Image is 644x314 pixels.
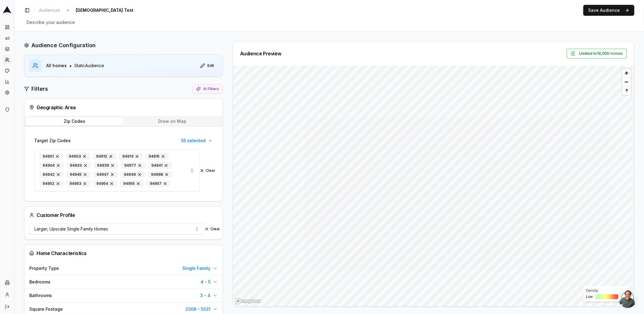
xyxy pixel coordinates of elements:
div: 94915 [145,153,169,160]
button: Bedrooms4 - 5 [24,275,223,289]
button: Target Zip Codes35 selected [29,134,218,147]
div: Customer Profile [29,211,75,219]
div: 94945 [66,171,91,178]
span: 2308 - 5331 [185,306,210,312]
div: 94901 [39,153,63,160]
h2: Audience Configuration [31,41,96,50]
a: Audiences [37,6,62,15]
span: Reset bearing to north [621,87,632,94]
span: Bathrooms [29,293,52,299]
span: Target Zip Codes [34,138,71,144]
span: Static Audience [74,63,104,69]
span: All homes [46,63,67,69]
button: Property TypeSingle Family [24,262,223,275]
div: 94947 [93,171,118,178]
span: Single Family [182,265,210,271]
span: [DEMOGRAPHIC_DATA] Test [73,6,136,15]
div: Home Characteristics [29,250,218,257]
button: Save Audience [583,5,634,16]
div: 94952 [39,180,64,187]
div: 94953 [66,180,91,187]
button: Zoom out [622,77,631,86]
span: Larger, Upscale Single Family Homes [34,226,108,232]
div: 94903 [66,153,90,160]
button: Draw on Map [123,117,221,126]
div: 94939 [94,162,118,169]
span: Bedrooms [29,279,50,285]
span: Audiences [39,7,60,13]
button: Clear [200,168,215,173]
span: Property Type [29,265,59,271]
button: Bathrooms3 - 4 [24,289,223,302]
button: AI Filters [192,84,223,94]
div: 94954 [93,180,117,187]
div: Open chat [619,290,637,308]
div: Audience Preview [240,51,281,56]
span: 3 - 4 [200,293,210,299]
div: 94913 [119,153,143,160]
button: Log out [2,302,12,312]
div: 94955 [120,180,144,187]
div: 94957 [146,180,171,187]
button: Reset bearing to north [622,86,631,95]
button: Edit [197,61,218,70]
span: Square Footage [29,306,63,312]
span: AI Filters [203,87,219,91]
div: 94912 [93,153,117,160]
span: Describe your audience [24,18,77,27]
h2: Filters [31,85,48,93]
span: Zoom out [622,78,631,86]
span: • [69,62,72,69]
button: Clear [204,227,220,231]
span: 4 - 5 [200,279,210,285]
canvas: Map [233,66,633,312]
span: Low [586,294,593,299]
span: 35 selected [181,138,206,144]
div: 94942 [39,171,64,178]
button: Zip Codes [26,117,123,126]
div: 94904 [39,162,64,169]
span: homes [579,51,623,56]
div: Geographic Area [29,104,218,111]
button: Limited to10,000 homes [567,49,627,58]
div: 94977 [121,162,146,169]
span: Limited to 10,000 [579,51,609,56]
div: Target Zip Codes35 selected [29,147,218,196]
button: Zoom in [622,69,631,77]
a: Mapbox homepage [235,298,261,305]
div: Density [586,288,627,293]
div: 94949 [120,171,145,178]
div: 94941 [148,162,172,169]
div: 94998 [148,171,172,178]
div: 94920 [66,162,91,169]
nav: breadcrumb [37,6,146,15]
